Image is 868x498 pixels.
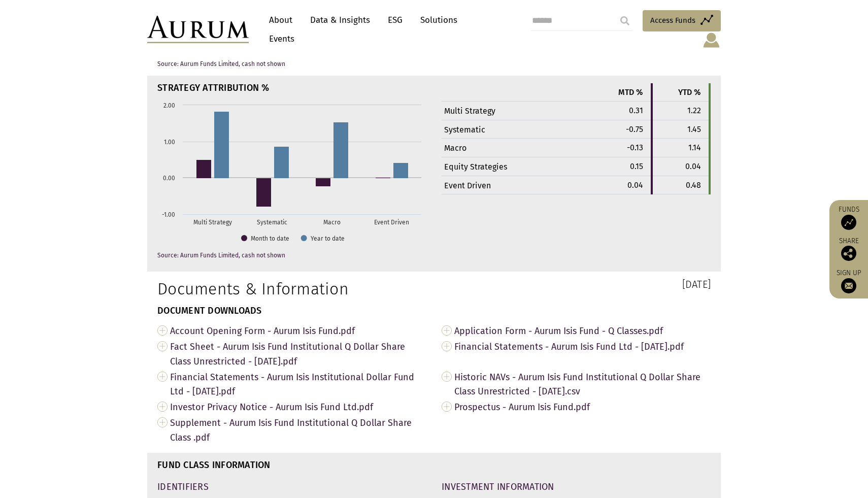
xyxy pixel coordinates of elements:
td: 1.22 [652,102,710,120]
text: Year to date [311,235,345,242]
a: Access Funds [643,10,721,31]
a: About [264,11,297,29]
text: Macro [323,219,341,226]
td: -0.13 [593,139,652,157]
span: Prospectus - Aurum Isis Fund.pdf [454,399,711,415]
span: Historic NAVs - Aurum Isis Fund Institutional Q Dollar Share Class Unrestricted - [DATE].csv [454,369,711,400]
td: 0.31 [593,102,652,120]
td: 0.15 [593,157,652,176]
span: Account Opening Form - Aurum Isis Fund.pdf [170,323,426,339]
a: Events [264,29,294,48]
span: Investor Privacy Notice - Aurum Isis Fund Ltd.pdf [170,399,426,415]
span: Supplement - Aurum Isis Fund Institutional Q Dollar Share Class .pdf [170,415,426,445]
text: Multi Strategy [193,219,232,226]
td: Multi Strategy [442,102,593,120]
img: Access Funds [841,215,856,230]
img: Aurum [147,16,249,43]
td: 0.04 [652,157,710,176]
div: Share [834,238,863,261]
img: Share this post [841,246,856,261]
td: Event Driven [442,176,593,194]
p: Source: Aurum Funds Limited, cash not shown [157,252,426,259]
a: Sign up [834,269,863,293]
th: YTD % [652,83,710,102]
td: Macro [442,139,593,157]
h4: INVESTMENT INFORMATION [442,482,711,491]
text: Event Driven [374,219,409,226]
td: -0.75 [593,120,652,139]
span: Access Funds [650,14,695,26]
span: Financial Statements - Aurum Isis Institutional Dollar Fund Ltd - [DATE].pdf [170,369,426,400]
text: 0.00 [163,175,175,182]
p: Source: Aurum Funds Limited, cash not shown [157,61,426,68]
strong: STRATEGY ATTRIBUTION % [157,82,270,93]
td: 1.45 [652,120,710,139]
text: -1.00 [162,211,175,218]
th: MTD % [593,83,652,102]
input: Submit [615,11,635,31]
text: 1.00 [164,139,175,146]
img: Sign up to our newsletter [841,278,856,293]
span: Fact Sheet - Aurum Isis Fund Institutional Q Dollar Share Class Unrestricted - [DATE].pdf [170,339,426,369]
text: Month to date [251,235,289,242]
h4: IDENTIFIERS [157,482,426,491]
a: Data & Insights [305,11,375,29]
text: Systematic [257,219,287,226]
span: Financial Statements - Aurum Isis Fund Ltd - [DATE].pdf [454,339,711,354]
h3: [DATE] [442,279,711,289]
strong: DOCUMENT DOWNLOADS [157,305,262,316]
span: Application Form - Aurum Isis Fund - Q Classes.pdf [454,323,711,339]
img: account-icon.svg [702,31,721,49]
td: Equity Strategies [442,157,593,176]
text: 2.00 [163,102,175,109]
strong: FUND CLASS INFORMATION [157,459,271,471]
td: 1.14 [652,139,710,157]
a: Funds [834,205,863,230]
a: ESG [383,11,408,29]
h1: Documents & Information [157,279,426,298]
td: 0.04 [593,176,652,194]
td: 0.48 [652,176,710,194]
a: Solutions [415,11,462,29]
td: Systematic [442,120,593,139]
